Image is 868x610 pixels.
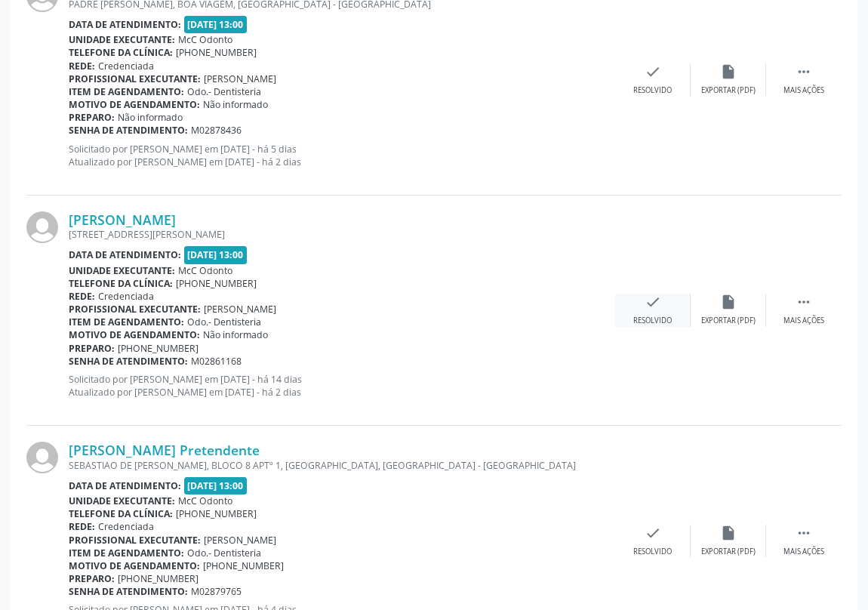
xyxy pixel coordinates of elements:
[796,525,812,541] i: 
[204,72,276,85] span: [PERSON_NAME]
[176,507,257,520] span: [PHONE_NUMBER]
[203,559,284,572] span: [PHONE_NUMBER]
[69,98,200,111] b: Motivo de agendamento:
[203,328,268,341] span: Não informado
[69,572,115,585] b: Preparo:
[720,525,737,541] i: insert_drive_file
[69,442,260,458] a: [PERSON_NAME] Pretendente
[701,316,756,326] div: Exportar (PDF)
[178,33,232,46] span: McC Odonto
[783,85,824,96] div: Mais ações
[69,143,615,168] p: Solicitado por [PERSON_NAME] em [DATE] - há 5 dias Atualizado por [PERSON_NAME] em [DATE] - há 2 ...
[191,124,242,137] span: M02878436
[69,328,200,341] b: Motivo de agendamento:
[204,534,276,547] span: [PERSON_NAME]
[187,547,261,559] span: Odo.- Dentisteria
[701,547,756,557] div: Exportar (PDF)
[69,303,201,316] b: Profissional executante:
[796,63,812,80] i: 
[69,18,181,31] b: Data de atendimento:
[633,85,672,96] div: Resolvido
[720,294,737,310] i: insert_drive_file
[701,85,756,96] div: Exportar (PDF)
[69,60,95,72] b: Rede:
[69,85,184,98] b: Item de agendamento:
[178,494,232,507] span: McC Odonto
[720,63,737,80] i: insert_drive_file
[98,520,154,533] span: Credenciada
[69,264,175,277] b: Unidade executante:
[118,111,183,124] span: Não informado
[69,547,184,559] b: Item de agendamento:
[69,459,615,472] div: SEBASTIAO DE [PERSON_NAME], BLOCO 8 APTº 1, [GEOGRAPHIC_DATA], [GEOGRAPHIC_DATA] - [GEOGRAPHIC_DATA]
[187,316,261,328] span: Odo.- Dentisteria
[69,248,181,261] b: Data de atendimento:
[98,290,154,303] span: Credenciada
[645,63,661,80] i: check
[69,520,95,533] b: Rede:
[69,46,173,59] b: Telefone da clínica:
[69,507,173,520] b: Telefone da clínica:
[69,290,95,303] b: Rede:
[69,534,201,547] b: Profissional executante:
[796,294,812,310] i: 
[178,264,232,277] span: McC Odonto
[176,46,257,59] span: [PHONE_NUMBER]
[69,228,615,241] div: [STREET_ADDRESS][PERSON_NAME]
[184,477,248,494] span: [DATE] 13:00
[69,585,188,598] b: Senha de atendimento:
[69,33,175,46] b: Unidade executante:
[98,60,154,72] span: Credenciada
[184,246,248,263] span: [DATE] 13:00
[783,316,824,326] div: Mais ações
[69,72,201,85] b: Profissional executante:
[69,124,188,137] b: Senha de atendimento:
[69,479,181,492] b: Data de atendimento:
[191,355,242,368] span: M02861168
[203,98,268,111] span: Não informado
[176,277,257,290] span: [PHONE_NUMBER]
[26,442,58,473] img: img
[69,355,188,368] b: Senha de atendimento:
[69,111,115,124] b: Preparo:
[204,303,276,316] span: [PERSON_NAME]
[645,294,661,310] i: check
[69,373,615,399] p: Solicitado por [PERSON_NAME] em [DATE] - há 14 dias Atualizado por [PERSON_NAME] em [DATE] - há 2...
[191,585,242,598] span: M02879765
[184,16,248,33] span: [DATE] 13:00
[69,342,115,355] b: Preparo:
[69,277,173,290] b: Telefone da clínica:
[633,547,672,557] div: Resolvido
[69,211,176,228] a: [PERSON_NAME]
[26,211,58,243] img: img
[118,572,199,585] span: [PHONE_NUMBER]
[633,316,672,326] div: Resolvido
[783,547,824,557] div: Mais ações
[118,342,199,355] span: [PHONE_NUMBER]
[69,494,175,507] b: Unidade executante:
[645,525,661,541] i: check
[187,85,261,98] span: Odo.- Dentisteria
[69,559,200,572] b: Motivo de agendamento:
[69,316,184,328] b: Item de agendamento:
